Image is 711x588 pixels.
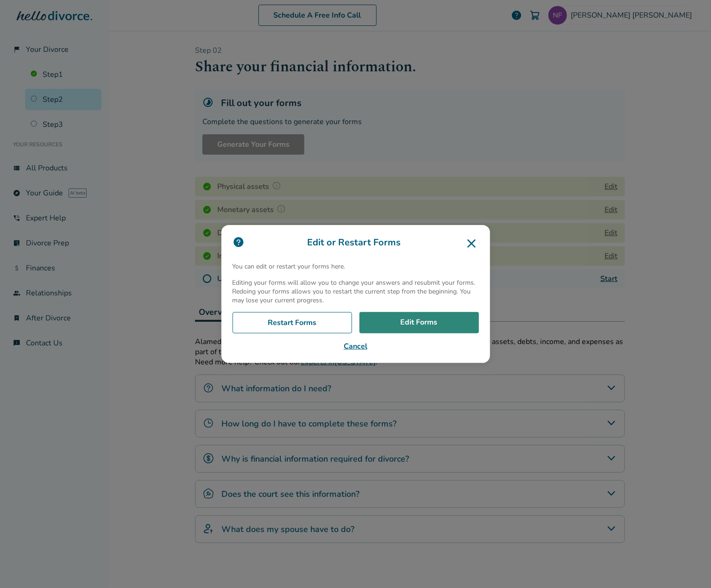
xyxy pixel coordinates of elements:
img: icon [233,236,245,248]
a: Restart Forms [233,312,352,333]
button: Cancel [233,341,479,352]
p: You can edit or restart your forms here. [233,262,479,271]
iframe: Chat Widget [665,544,711,588]
h3: Edit or Restart Forms [233,236,479,251]
a: Edit Forms [359,312,479,333]
p: Editing your forms will allow you to change your answers and resubmit your forms. Redoing your fo... [233,278,479,305]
